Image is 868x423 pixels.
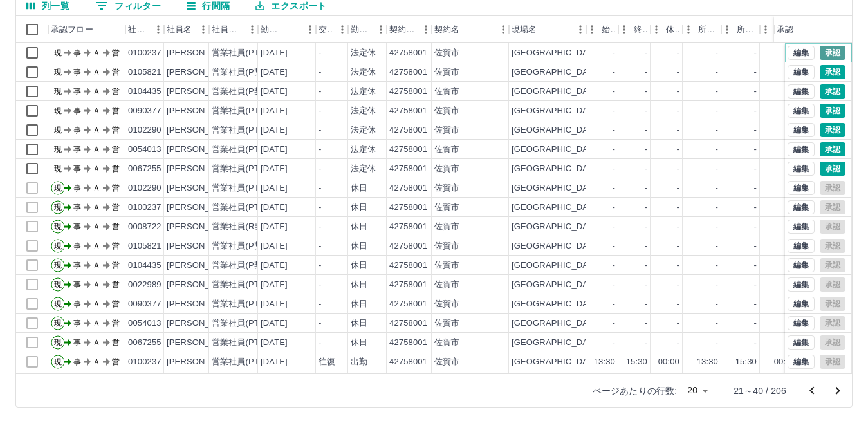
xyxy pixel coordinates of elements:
[167,105,237,117] div: [PERSON_NAME]
[677,105,679,117] div: -
[167,144,237,156] div: [PERSON_NAME]
[112,261,120,270] text: 営
[73,261,81,270] text: 事
[371,20,391,39] button: メニュー
[128,47,162,59] div: 0100237
[645,202,647,214] div: -
[209,16,258,43] div: 社員区分
[93,48,100,57] text: Ａ
[683,16,721,43] div: 所定開始
[128,144,162,156] div: 0054013
[677,124,679,136] div: -
[93,203,100,212] text: Ａ
[128,124,162,136] div: 0102290
[261,279,288,291] div: [DATE]
[754,221,757,233] div: -
[618,16,651,43] div: 終業
[389,221,427,233] div: 42758001
[651,16,683,43] div: 休憩
[512,124,704,136] div: [GEOGRAPHIC_DATA]立[PERSON_NAME]小学校
[389,16,416,43] div: 契約コード
[716,124,718,136] div: -
[51,16,93,43] div: 承認フロー
[820,162,845,176] button: 承認
[389,259,427,272] div: 42758001
[512,182,704,194] div: [GEOGRAPHIC_DATA]立[PERSON_NAME]小学校
[434,202,459,214] div: 佐賀市
[432,16,509,43] div: 契約名
[54,87,62,96] text: 現
[54,222,62,231] text: 現
[261,124,288,136] div: [DATE]
[128,86,162,98] div: 0104435
[613,240,615,252] div: -
[512,144,704,156] div: [GEOGRAPHIC_DATA]立[PERSON_NAME]小学校
[164,16,209,43] div: 社員名
[128,259,162,272] div: 0104435
[93,68,100,77] text: Ａ
[825,378,851,404] button: 次のページへ
[645,86,647,98] div: -
[261,47,288,59] div: [DATE]
[389,124,427,136] div: 42758001
[645,163,647,175] div: -
[613,202,615,214] div: -
[54,106,62,115] text: 現
[788,142,815,156] button: 編集
[128,221,162,233] div: 0008722
[261,259,288,272] div: [DATE]
[434,240,459,252] div: 佐賀市
[571,20,590,39] button: メニュー
[698,16,719,43] div: 所定開始
[716,86,718,98] div: -
[512,202,704,214] div: [GEOGRAPHIC_DATA]立[PERSON_NAME]小学校
[212,16,243,43] div: 社員区分
[754,124,757,136] div: -
[613,47,615,59] div: -
[212,163,279,175] div: 営業社員(PT契約)
[613,124,615,136] div: -
[128,163,162,175] div: 0067255
[258,16,316,43] div: 勤務日
[93,126,100,135] text: Ａ
[167,124,237,136] div: [PERSON_NAME]
[319,66,321,79] div: -
[351,86,376,98] div: 法定休
[261,66,288,79] div: [DATE]
[788,104,815,118] button: 編集
[788,220,815,234] button: 編集
[389,163,427,175] div: 42758001
[389,144,427,156] div: 42758001
[73,241,81,250] text: 事
[128,240,162,252] div: 0105821
[389,182,427,194] div: 42758001
[666,16,680,43] div: 休憩
[333,20,352,39] button: メニュー
[351,144,376,156] div: 法定休
[167,163,237,175] div: [PERSON_NAME]
[167,47,237,59] div: [PERSON_NAME]
[820,104,845,118] button: 承認
[73,164,81,173] text: 事
[73,222,81,231] text: 事
[434,221,459,233] div: 佐賀市
[73,106,81,115] text: 事
[716,66,718,79] div: -
[54,261,62,270] text: 現
[261,86,288,98] div: [DATE]
[389,47,427,59] div: 42758001
[351,163,376,175] div: 法定休
[788,258,815,272] button: 編集
[149,20,168,39] button: メニュー
[54,68,62,77] text: 現
[128,202,162,214] div: 0100237
[754,202,757,214] div: -
[389,66,427,79] div: 42758001
[754,47,757,59] div: -
[716,105,718,117] div: -
[319,47,321,59] div: -
[716,240,718,252] div: -
[677,163,679,175] div: -
[243,20,262,39] button: メニュー
[645,105,647,117] div: -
